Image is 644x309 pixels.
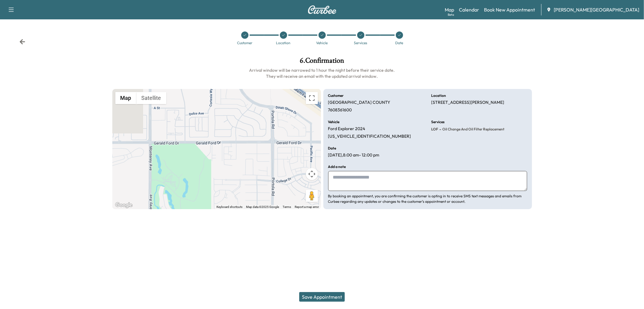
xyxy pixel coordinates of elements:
[306,168,318,180] button: Map camera controls
[431,100,504,105] p: [STREET_ADDRESS][PERSON_NAME]
[431,127,438,132] span: LOF
[217,205,243,209] button: Keyboard shortcuts
[431,120,444,124] h6: Services
[438,126,441,132] span: -
[328,165,346,169] h6: Add a note
[328,100,390,105] p: [GEOGRAPHIC_DATA] COUNTY
[19,39,25,45] div: Back
[136,92,166,104] button: Show satellite imagery
[396,41,403,45] div: Date
[112,57,532,67] h1: 6 . Confirmation
[299,292,345,302] button: Save Appointment
[448,12,454,17] div: Beta
[328,134,411,139] p: [US_VEHICLE_IDENTIFICATION_NUMBER]
[283,205,291,209] a: Terms
[445,6,454,13] a: MapBeta
[316,41,328,45] div: Vehicle
[295,205,319,209] a: Report a map error
[114,201,134,209] a: Open this area in Google Maps (opens a new window)
[328,94,344,97] h6: Customer
[328,146,336,150] h6: Date
[554,6,639,13] span: [PERSON_NAME][GEOGRAPHIC_DATA]
[354,41,367,45] div: Services
[114,201,134,209] img: Google
[328,107,352,113] p: 7608361600
[441,127,505,132] span: Oil Change and Oil Filter Replacement
[306,190,318,202] button: Drag Pegman onto the map to open Street View
[328,153,380,158] p: [DATE] , 8:00 am - 12:00 pm
[484,6,535,13] a: Book New Appointment
[276,41,291,45] div: Location
[237,41,252,45] div: Customer
[328,126,365,132] p: Ford Explorer 2024
[459,6,479,13] a: Calendar
[246,205,279,209] span: Map data ©2025 Google
[112,67,532,79] h6: Arrival window will be narrowed to 1 hour the night before their service date. They will receive ...
[328,193,527,204] p: By booking an appointment, you are confirming the customer is opting in to receive SMS text messa...
[115,92,136,104] button: Show street map
[328,120,340,124] h6: Vehicle
[306,92,318,104] button: Toggle fullscreen view
[308,5,337,14] img: Curbee Logo
[431,94,446,97] h6: Location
